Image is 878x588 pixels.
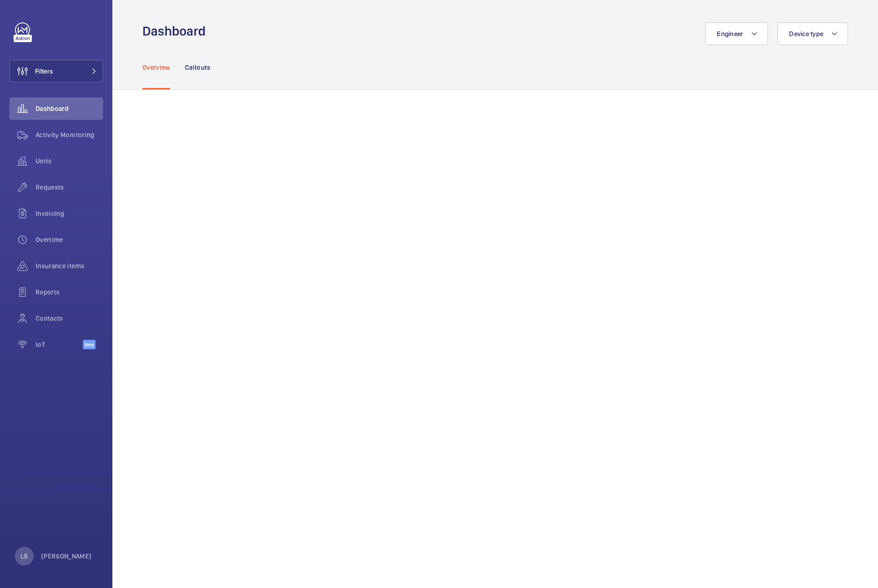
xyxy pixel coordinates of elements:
[142,22,211,40] h1: Dashboard
[35,66,53,76] span: Filters
[142,63,170,72] p: Overview
[36,183,103,192] span: Requests
[36,130,103,140] span: Activity Monitoring
[41,551,92,561] p: [PERSON_NAME]
[36,235,103,244] span: Overtime
[36,340,83,349] span: IoT
[36,156,103,166] span: Units
[36,314,103,323] span: Contacts
[717,30,743,37] span: Engineer
[21,551,28,561] p: LS
[789,30,823,37] span: Device type
[777,22,848,45] button: Device type
[9,60,103,82] button: Filters
[36,104,103,113] span: Dashboard
[36,261,103,271] span: Insurance items
[36,287,103,297] span: Reports
[185,63,211,72] p: Callouts
[705,22,768,45] button: Engineer
[83,340,96,349] span: Beta
[36,209,103,218] span: Invoicing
